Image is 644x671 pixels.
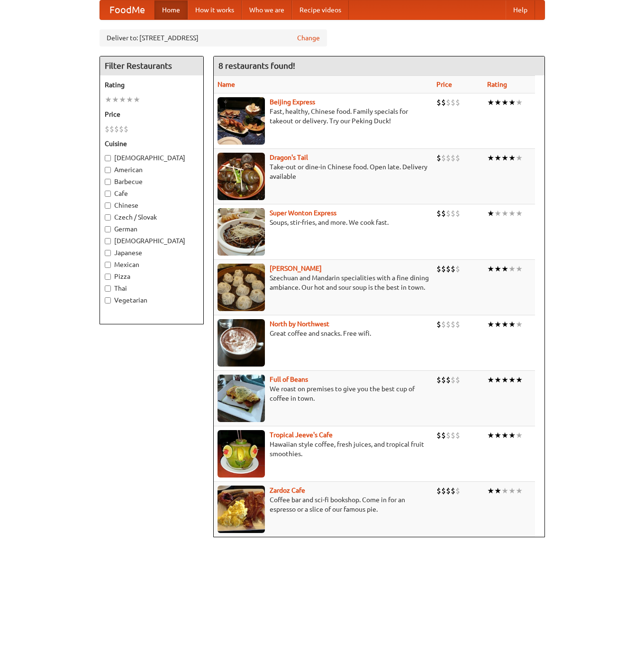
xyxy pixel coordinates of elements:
[218,107,429,126] p: Fast, healthy, Chinese food. Family specials for takeout or delivery. Try our Peking Duck!
[218,495,429,514] p: Coffee bar and sci-fi bookshop. Come in for an espresso or a slice of our famous pie.
[487,264,494,274] li: ★
[436,264,441,274] li: $
[441,375,446,385] li: $
[446,264,451,274] li: $
[487,430,494,441] li: ★
[516,208,523,219] li: ★
[516,97,523,108] li: ★
[218,486,265,533] img: zardoz.jpg
[218,273,429,292] p: Szechuan and Mandarin specialities with a fine dining ambiance. Our hot and sour soup is the best...
[441,319,446,330] li: $
[436,375,441,385] li: $
[446,97,451,108] li: $
[508,486,516,496] li: ★
[494,319,501,330] li: ★
[441,97,446,108] li: $
[436,430,441,441] li: $
[218,153,265,200] img: dragon.jpg
[105,139,199,148] h5: Cuisine
[105,226,111,232] input: German
[218,264,265,311] img: shandong.jpg
[270,320,329,328] b: North by Northwest
[270,376,308,383] a: Full of Beans
[436,319,441,330] li: $
[109,124,114,134] li: $
[270,154,308,161] a: Dragon's Tail
[270,209,336,217] b: Super Wonton Express
[516,486,523,496] li: ★
[487,486,494,496] li: ★
[487,375,494,385] li: ★
[105,260,199,269] label: Mexican
[508,375,516,385] li: ★
[494,97,501,108] li: ★
[451,486,455,496] li: $
[508,430,516,441] li: ★
[508,97,516,108] li: ★
[501,430,508,441] li: ★
[105,274,111,280] input: Pizza
[218,319,265,367] img: north.jpg
[105,212,199,222] label: Czech / Slovak
[487,208,494,219] li: ★
[105,284,199,293] label: Thai
[494,486,501,496] li: ★
[270,98,315,106] a: Beijing Express
[455,430,460,441] li: $
[508,264,516,274] li: ★
[516,264,523,274] li: ★
[218,81,235,88] a: Name
[451,208,455,219] li: $
[297,33,320,43] a: Change
[105,238,111,244] input: [DEMOGRAPHIC_DATA]
[516,319,523,330] li: ★
[124,124,128,134] li: $
[218,440,429,459] p: Hawaiian style coffee, fresh juices, and tropical fruit smoothies.
[105,285,111,292] input: Thai
[487,319,494,330] li: ★
[506,0,535,19] a: Help
[501,375,508,385] li: ★
[446,375,451,385] li: $
[119,94,126,105] li: ★
[105,248,199,257] label: Japanese
[112,94,119,105] li: ★
[270,265,322,272] a: [PERSON_NAME]
[501,97,508,108] li: ★
[218,208,265,256] img: superwonton.jpg
[501,208,508,219] li: ★
[100,29,327,46] div: Deliver to: [STREET_ADDRESS]
[100,56,203,75] h4: Filter Restaurants
[114,124,119,134] li: $
[218,61,295,70] ng-pluralize: 8 restaurants found!
[446,153,451,163] li: $
[119,124,124,134] li: $
[218,375,265,422] img: beans.jpg
[105,153,199,163] label: [DEMOGRAPHIC_DATA]
[242,0,292,19] a: Who we are
[105,224,199,234] label: German
[446,319,451,330] li: $
[441,153,446,163] li: $
[455,97,460,108] li: $
[451,430,455,441] li: $
[501,319,508,330] li: ★
[292,0,349,19] a: Recipe videos
[451,375,455,385] li: $
[218,218,429,227] p: Soups, stir-fries, and more. We cook fast.
[105,297,111,303] input: Vegetarian
[494,153,501,163] li: ★
[105,165,199,175] label: American
[105,236,199,246] label: [DEMOGRAPHIC_DATA]
[446,486,451,496] li: $
[455,486,460,496] li: $
[508,153,516,163] li: ★
[451,153,455,163] li: $
[501,486,508,496] li: ★
[455,375,460,385] li: $
[494,430,501,441] li: ★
